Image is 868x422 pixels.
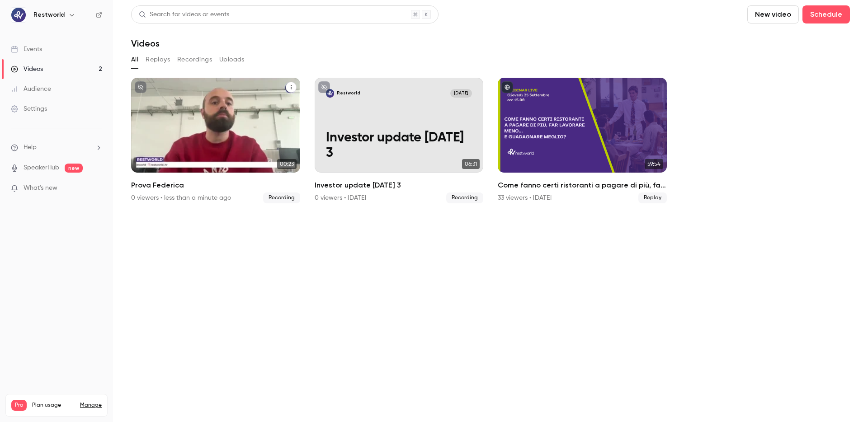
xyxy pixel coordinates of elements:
[33,10,65,19] h6: Restworld
[638,192,667,203] span: Replay
[263,192,300,203] span: Recording
[139,10,229,19] div: Search for videos or events
[498,180,667,191] h2: Come fanno certi ristoranti a pagare di più, far lavorare meno… e guadagnare meglio?
[645,159,663,169] span: 59:54
[131,5,850,417] section: Videos
[219,52,245,67] button: Uploads
[131,78,300,203] a: 00:23Prova Federica0 viewers • less than a minute agoRecording
[131,180,300,191] h2: Prova Federica
[446,192,483,203] span: Recording
[747,5,799,23] button: New video
[65,164,83,173] span: new
[315,78,484,203] li: Investor update september 2025 3
[318,81,330,93] button: unpublished
[131,193,231,202] div: 0 viewers • less than a minute ago
[135,81,146,93] button: unpublished
[11,65,43,74] div: Videos
[326,89,335,98] img: Investor update september 2025 3
[80,402,102,409] a: Manage
[501,81,513,93] button: published
[11,143,102,152] li: help-dropdown-opener
[462,159,480,169] span: 06:31
[177,52,212,67] button: Recordings
[32,402,75,409] span: Plan usage
[131,78,850,203] ul: Videos
[326,131,472,161] p: Investor update [DATE] 3
[11,104,47,113] div: Settings
[131,52,138,67] button: All
[498,193,552,202] div: 33 viewers • [DATE]
[11,400,27,411] span: Pro
[315,193,366,202] div: 0 viewers • [DATE]
[131,38,160,49] h1: Videos
[11,84,51,94] div: Audience
[450,89,472,98] span: [DATE]
[337,90,360,96] p: Restworld
[24,183,57,193] span: What's new
[498,78,667,203] a: 59:54Come fanno certi ristoranti a pagare di più, far lavorare meno… e guadagnare meglio?33 viewe...
[24,143,37,152] span: Help
[802,5,850,23] button: Schedule
[315,78,484,203] a: Investor update september 2025 3Restworld[DATE]Investor update [DATE] 306:31Investor update [DATE...
[498,78,667,203] li: Come fanno certi ristoranti a pagare di più, far lavorare meno… e guadagnare meglio?
[146,52,170,67] button: Replays
[91,184,102,192] iframe: Noticeable Trigger
[11,45,42,54] div: Events
[11,8,26,22] img: Restworld
[277,159,297,169] span: 00:23
[315,180,484,191] h2: Investor update [DATE] 3
[24,163,59,173] a: SpeakerHub
[131,78,300,203] li: Prova Federica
